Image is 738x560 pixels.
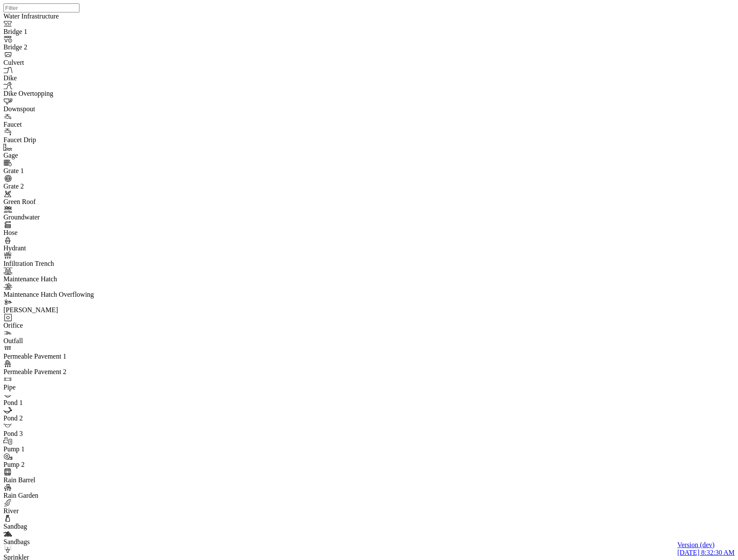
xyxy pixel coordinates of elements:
div: Rain Garden [3,492,120,499]
div: Green Roof [3,198,120,206]
div: Permeable Pavement 1 [3,353,120,360]
div: Dike [3,74,120,82]
div: Hose [3,229,120,237]
div: Rain Barrel [3,476,120,484]
div: Sandbag [3,523,120,530]
div: Maintenance Hatch [3,275,120,283]
div: Culvert [3,59,120,67]
div: Groundwater [3,213,120,221]
div: Outfall [3,337,120,345]
div: Infiltration Trench [3,260,120,268]
div: Maintenance Hatch Overflowing [3,291,120,298]
div: Hydrant [3,244,120,252]
div: Pond 2 [3,414,120,422]
div: Pond 1 [3,399,120,407]
div: Sandbags [3,538,120,546]
input: Filter [3,3,79,12]
div: Downspout [3,105,120,113]
div: Pipe [3,383,120,391]
div: Faucet [3,121,120,128]
a: Version (dev) [DATE] 8:32:30 AM [677,541,735,557]
div: Orifice [3,322,120,329]
div: [PERSON_NAME] [3,306,120,314]
div: Bridge 1 [3,28,120,36]
div: Pump 2 [3,461,120,469]
div: Water Infrastructure [3,12,120,20]
div: Bridge 2 [3,43,120,51]
div: Gage [3,152,120,159]
div: Pond 3 [3,430,120,438]
div: Grate 1 [3,167,120,175]
div: Grate 2 [3,183,120,190]
div: River [3,507,120,515]
div: Permeable Pavement 2 [3,368,120,376]
div: Faucet Drip [3,136,120,144]
span: [DATE] 8:32:30 AM [677,549,735,556]
div: Dike Overtopping [3,90,120,97]
div: Pump 1 [3,445,120,453]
